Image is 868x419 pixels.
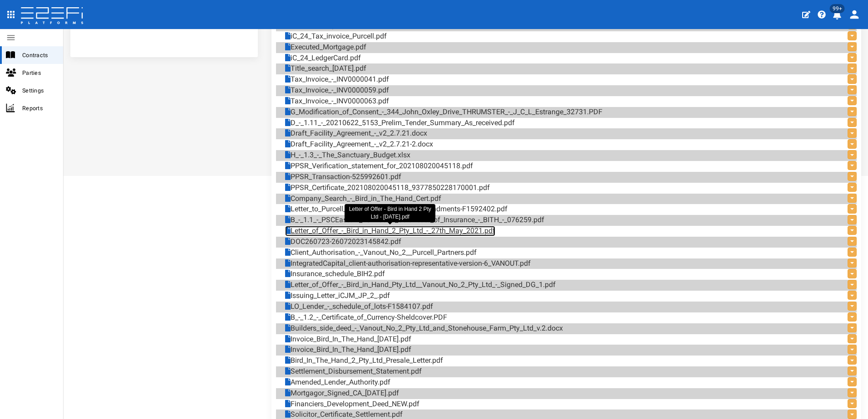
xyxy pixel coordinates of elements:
a: B_-_1.2_-_Certificate_of_Currency-Sheldcover.PDF [285,312,447,323]
a: Insurance_schedule_BIH2.pdf [285,269,385,279]
a: Bird_In_The_Hand_2_Pty_Ltd_Presale_Letter.pdf [285,356,443,366]
a: Draft_Facility_Agreement_-_v2_2.7.21.docx [285,128,427,139]
a: Financiers_Development_Deed_NEW.pdf [285,399,419,409]
a: Invoice_Bird_In_The_Hand_[DATE].pdf [285,334,411,345]
a: iC_24_LedgerCard.pdf [285,53,361,63]
a: iC_24_Tax_invoice_Purcell.pdf [285,31,387,42]
a: Letter_of_Offer_-_Bird_in_Hand_2_Pty_Ltd_-_27th_May_2021.pdf [285,226,495,236]
span: Settings [22,85,56,96]
a: Issuing_Letter_iCJM_JP_2_.pdf [285,291,390,301]
a: LO_Lender_-_schedule_of_lots-F1584107.pdf [285,302,433,312]
a: D_-_1.11_-_20210622_5153_Prelim_Tender_Summary_As_received.pdf [285,118,515,128]
a: B_-_1.1_-_PSCEastern_20210621_Certificate_of_Insurance_-_BITH_-_076259.pdf [285,215,544,225]
a: Letter_to_Purcell_Partners_w_proposed_amendments-F1592402.pdf [285,204,508,214]
a: Invoice_Bird_In_The_Hand_[DATE].pdf [285,345,411,355]
span: Contracts [22,50,56,60]
a: Client_Authorisation_-_Vanout_No_2__Purcell_Partners.pdf [285,248,477,258]
a: Tax_Invoice_-_INV0000059.pdf [285,85,389,96]
a: Tax_Invoice_-_INV0000063.pdf [285,96,389,107]
a: Company_Search_-_Bird_in_The_Hand_Cert.pdf [285,194,441,204]
a: H_-_1.3_-_The_Sanctuary_Budget.xlsx [285,150,410,161]
span: Parties [22,68,56,78]
a: Title_search_[DATE].pdf [285,63,366,74]
a: PPSR_Transaction-525992601.pdf [285,172,401,182]
a: Amended_Lender_Authority.pdf [285,377,390,388]
span: Reports [22,103,56,113]
a: Mortgagor_Signed_CA_[DATE].pdf [285,388,399,399]
a: Tax_Invoice_-_INV0000041.pdf [285,74,389,85]
a: Executed_Mortgage.pdf [285,42,366,53]
a: G_Modification_of_Consent_-_344_John_Oxley_Drive_THRUMSTER_-_J_C_L_Estrange_32731.PDF [285,107,602,117]
a: Draft_Facility_Agreement_-_v2_2.7.21-2.docx [285,139,433,150]
a: IntegratedCapital_client-authorisation-representative-version-6_VANOUT.pdf [285,258,531,269]
a: PPSR_Certificate_202108020045118_9377850228170001.pdf [285,183,490,193]
a: PPSR_Verification_statement_for_202108020045118.pdf [285,161,473,171]
a: Settlement_Disbursement_Statement.pdf [285,366,422,377]
a: Builders_side_deed_-_Vanout_No_2_Pty_Ltd_and_Stonehouse_Farm_Pty_Ltd_v.2.docx [285,323,563,334]
a: DOC260723-26072023145842.pdf [285,237,401,247]
a: Letter_of_Offer_-_Bird_in_Hand_Pty_Ltd__Vanout_No_2_Pty_Ltd_-_Signed_DG_1.pdf [285,280,556,290]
